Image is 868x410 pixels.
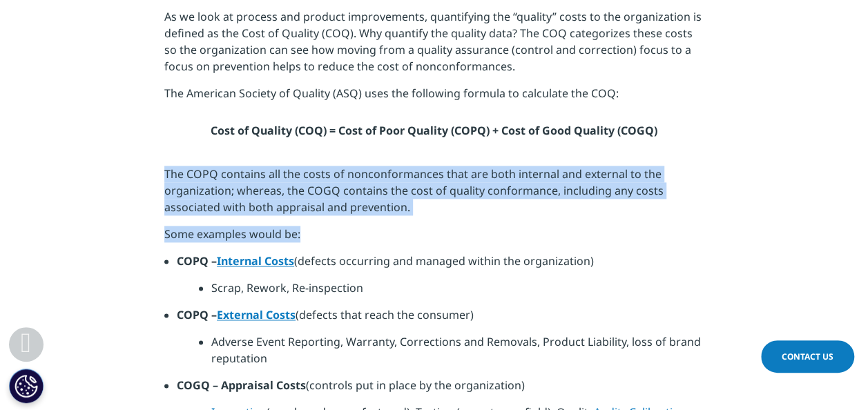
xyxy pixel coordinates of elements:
strong: COPQ – [177,307,296,322]
strong: COGQ – Appraisal Costs [177,378,306,393]
p: As we look at process and product improvements, quantifying the “quality” costs to the organizati... [164,8,704,85]
li: (defects occurring and managed within the organization) [177,253,704,280]
p: The American Society of Quality (ASQ) uses the following formula to calculate the COQ: [164,85,704,112]
p: The COPQ contains all the costs of nonconformances that are both internal and external to the org... [164,166,704,226]
strong: COPQ – [177,253,294,269]
li: (controls put in place by the organization) [177,377,704,404]
li: (defects that reach the consumer) [177,306,704,333]
a: External Costs [217,307,296,322]
a: Contact Us [761,340,854,373]
span: Contact Us [782,351,833,362]
li: Adverse Event Reporting, Warranty, Corrections and Removals, Product Liability, loss of brand rep... [211,333,704,377]
li: Scrap, Rework, Re-inspection [211,280,704,306]
strong: Cost of Quality (COQ) = Cost of Poor Quality (COPQ) + Cost of Good Quality (COGQ) [211,123,657,138]
p: Some examples would be: [164,226,704,253]
button: Cookies Settings [9,369,44,403]
a: Internal Costs [217,253,294,269]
